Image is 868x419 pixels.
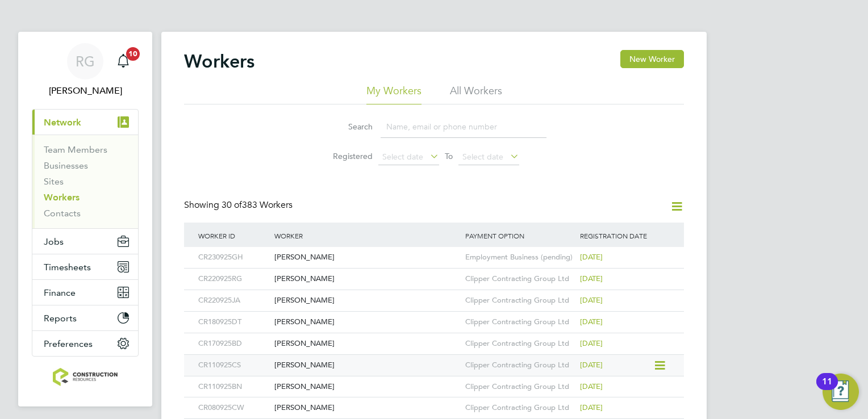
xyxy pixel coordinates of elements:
[580,338,603,348] span: [DATE]
[76,54,95,69] span: RG
[32,135,138,228] div: Network
[580,295,603,305] span: [DATE]
[195,376,272,397] div: CR110925BN
[322,121,373,132] label: Search
[195,333,272,354] div: CR170925BD
[822,382,832,396] div: 11
[462,247,577,268] div: Employment Business (pending)
[32,305,138,330] button: Reports
[195,354,653,364] a: CR110925CS[PERSON_NAME]Clipper Contracting Group Ltd[DATE]
[44,144,107,155] a: Team Members
[272,355,462,376] div: [PERSON_NAME]
[272,312,462,333] div: [PERSON_NAME]
[580,252,603,262] span: [DATE]
[44,313,77,324] span: Reports
[44,192,80,203] a: Workers
[44,338,93,349] span: Preferences
[195,290,272,311] div: CR220925JA
[462,269,577,290] div: Clipper Contracting Group Ltd
[44,208,81,219] a: Contacts
[195,312,272,333] div: CR180925DT
[195,290,673,299] a: CR220925JA[PERSON_NAME]Clipper Contracting Group Ltd[DATE]
[580,274,603,283] span: [DATE]
[44,176,64,187] a: Sites
[195,311,673,321] a: CR180925DT[PERSON_NAME]Clipper Contracting Group Ltd[DATE]
[322,151,373,161] label: Registered
[580,360,603,370] span: [DATE]
[462,333,577,354] div: Clipper Contracting Group Ltd
[126,47,140,61] span: 10
[272,247,462,268] div: [PERSON_NAME]
[823,374,859,410] button: Open Resource Center, 11 new notifications
[53,368,118,386] img: construction-resources-logo-retina.png
[382,152,423,162] span: Select date
[366,84,422,104] li: My Workers
[195,268,673,278] a: CR220925RG[PERSON_NAME]Clipper Contracting Group Ltd[DATE]
[195,397,673,407] a: CR080925CW[PERSON_NAME]Clipper Contracting Group Ltd[DATE]
[195,223,272,249] div: Worker ID
[44,287,76,298] span: Finance
[44,160,88,171] a: Businesses
[184,50,254,73] h2: Workers
[32,110,138,135] button: Network
[32,43,139,98] a: RG[PERSON_NAME]
[272,333,462,354] div: [PERSON_NAME]
[195,269,272,290] div: CR220925RG
[620,50,684,68] button: New Worker
[195,397,272,418] div: CR080925CW
[184,199,295,211] div: Showing
[32,280,138,305] button: Finance
[222,199,242,211] span: 30 of
[462,355,577,376] div: Clipper Contracting Group Ltd
[381,116,546,138] input: Name, email or phone number
[272,376,462,397] div: [PERSON_NAME]
[32,84,139,98] span: Rebecca Galbraigth
[462,290,577,311] div: Clipper Contracting Group Ltd
[195,376,673,386] a: CR110925BN[PERSON_NAME]Clipper Contracting Group Ltd[DATE]
[44,236,64,247] span: Jobs
[32,229,138,254] button: Jobs
[195,333,673,342] a: CR170925BD[PERSON_NAME]Clipper Contracting Group Ltd[DATE]
[272,397,462,418] div: [PERSON_NAME]
[580,403,603,412] span: [DATE]
[32,254,138,279] button: Timesheets
[32,368,139,386] a: Go to home page
[195,246,673,256] a: CR230925GH[PERSON_NAME]Employment Business (pending)[DATE]
[462,376,577,397] div: Clipper Contracting Group Ltd
[44,117,81,128] span: Network
[222,199,293,211] span: 383 Workers
[462,397,577,418] div: Clipper Contracting Group Ltd
[112,43,135,79] a: 10
[462,152,503,162] span: Select date
[450,84,502,104] li: All Workers
[441,149,456,164] span: To
[462,312,577,333] div: Clipper Contracting Group Ltd
[18,32,152,407] nav: Main navigation
[272,223,462,249] div: Worker
[580,317,603,326] span: [DATE]
[580,382,603,391] span: [DATE]
[195,247,272,268] div: CR230925GH
[577,223,673,249] div: Registration Date
[462,223,577,249] div: Payment Option
[272,290,462,311] div: [PERSON_NAME]
[195,355,272,376] div: CR110925CS
[44,262,91,273] span: Timesheets
[272,269,462,290] div: [PERSON_NAME]
[32,331,138,356] button: Preferences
